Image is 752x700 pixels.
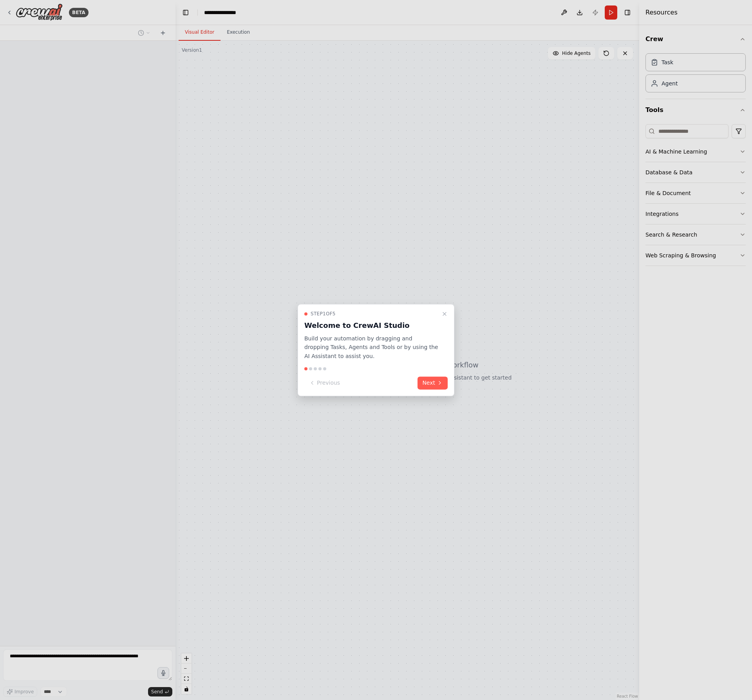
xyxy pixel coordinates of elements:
[304,334,438,361] p: Build your automation by dragging and dropping Tasks, Agents and Tools or by using the AI Assista...
[304,320,438,331] h3: Welcome to CrewAI Studio
[311,311,336,317] span: Step 1 of 5
[418,376,448,389] button: Next
[304,376,345,389] button: Previous
[440,309,449,318] button: Close walkthrough
[180,7,191,18] button: Hide left sidebar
